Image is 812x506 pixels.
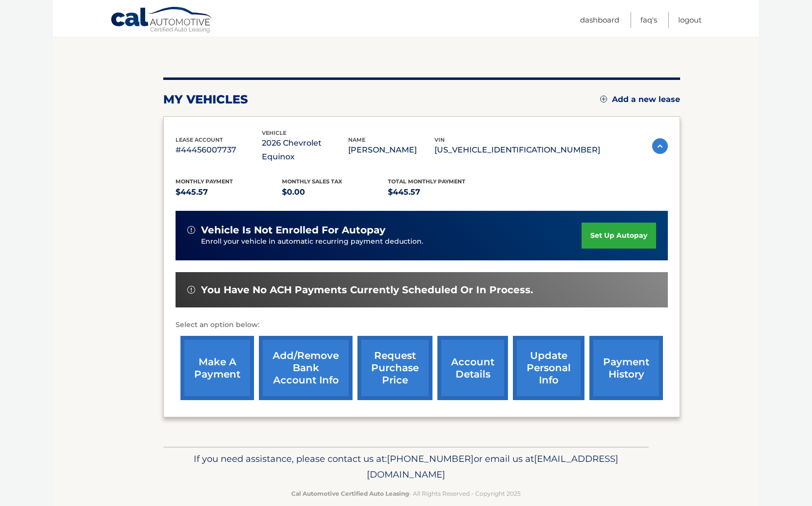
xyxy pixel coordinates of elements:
[187,226,195,234] img: alert-white.svg
[282,185,388,199] p: $0.00
[262,136,348,164] p: 2026 Chevrolet Equinox
[176,319,668,331] p: Select an option below:
[201,284,533,296] span: You have no ACH payments currently scheduled or in process.
[348,136,365,143] span: name
[348,143,434,157] p: [PERSON_NAME]
[170,451,642,482] p: If you need assistance, please contact us at: or email us at
[176,178,233,185] span: Monthly Payment
[387,453,474,464] span: [PHONE_NUMBER]
[163,92,248,107] h2: my vehicles
[437,336,508,400] a: account details
[282,178,342,185] span: Monthly sales Tax
[652,138,668,154] img: accordion-active.svg
[262,129,286,136] span: vehicle
[176,143,262,157] p: #44456007737
[513,336,584,400] a: update personal info
[201,236,582,247] p: Enroll your vehicle in automatic recurring payment deduction.
[176,136,223,143] span: lease account
[434,143,600,157] p: [US_VEHICLE_IDENTIFICATION_NUMBER]
[600,95,680,104] a: Add a new lease
[176,185,282,199] p: $445.57
[388,178,465,185] span: Total Monthly Payment
[388,185,494,199] p: $445.57
[580,12,619,28] a: Dashboard
[110,6,213,35] a: Cal Automotive
[434,136,445,143] span: vin
[600,96,607,102] img: add.svg
[180,336,254,400] a: make a payment
[640,12,657,28] a: FAQ's
[582,223,656,249] a: set up autopay
[201,224,385,236] span: vehicle is not enrolled for autopay
[589,336,663,400] a: payment history
[291,490,409,497] strong: Cal Automotive Certified Auto Leasing
[259,336,353,400] a: Add/Remove bank account info
[367,453,618,480] span: [EMAIL_ADDRESS][DOMAIN_NAME]
[187,286,195,294] img: alert-white.svg
[678,12,702,28] a: Logout
[357,336,432,400] a: request purchase price
[170,488,642,499] p: - All Rights Reserved - Copyright 2025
